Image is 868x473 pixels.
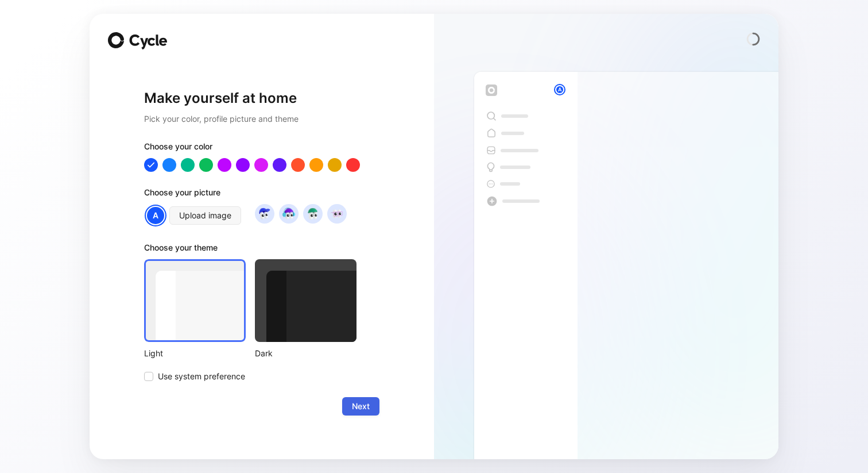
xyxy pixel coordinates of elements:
[144,89,379,107] h1: Make yourself at home
[352,399,370,413] span: Next
[144,347,246,360] div: Light
[329,206,344,221] img: avatar
[305,206,320,221] img: avatar
[555,85,564,94] div: A
[342,397,379,416] button: Next
[144,186,379,204] div: Choose your picture
[281,206,296,221] img: avatar
[158,370,245,383] span: Use system preference
[257,206,272,221] img: avatar
[144,241,356,259] div: Choose your theme
[486,84,497,96] img: workspace-default-logo-wX5zAyuM.png
[146,206,165,225] div: A
[255,347,356,360] div: Dark
[144,112,379,126] h2: Pick your color, profile picture and theme
[144,140,379,158] div: Choose your color
[169,206,241,225] button: Upload image
[179,209,231,222] span: Upload image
